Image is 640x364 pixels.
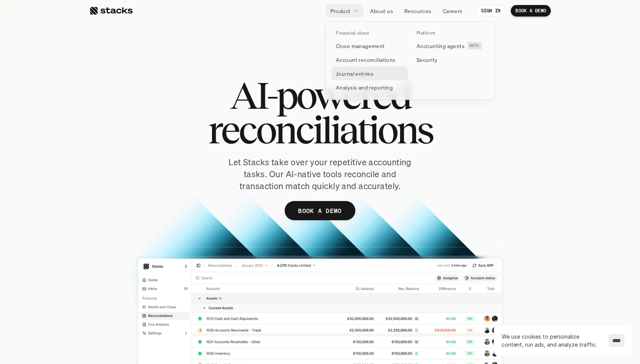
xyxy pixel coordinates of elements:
p: We use cookies to personalize content, run ads, and analyze traffic. [502,332,601,349]
p: Analysis and reporting [336,83,393,91]
a: BOOK A DEMO [285,201,355,220]
a: Resources [400,4,436,18]
p: Platform [417,30,435,36]
span: AI-powered [230,78,410,113]
p: Financial close [336,30,369,36]
a: BOOK A DEMO [511,5,551,17]
a: Security [412,53,489,66]
a: Journal entries [331,66,408,80]
p: Account reconciliations [336,56,396,64]
h2: BETA [470,43,480,48]
a: Close management [331,39,408,53]
a: Analysis and reporting [331,80,408,94]
p: Careers [443,7,463,15]
p: Resources [404,7,432,15]
a: Privacy Policy [91,146,125,152]
p: Product [330,7,351,15]
p: BOOK A DEMO [515,8,546,13]
a: SIGN IN [477,5,505,17]
p: SIGN IN [481,8,501,13]
p: Accounting agents [417,42,465,50]
p: Journal entries [336,70,373,78]
p: BOOK A DEMO [298,205,342,216]
a: Account reconciliations [331,53,408,66]
a: Accounting agentsBETA [412,39,489,53]
p: About us [370,7,393,15]
span: reconciliations [208,113,432,147]
p: Close management [336,42,385,50]
a: About us [365,4,398,18]
a: Careers [438,4,467,18]
p: Security [417,56,437,64]
p: Let Stacks take over your repetitive accounting tasks. Our AI-native tools reconcile and transact... [214,156,426,192]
